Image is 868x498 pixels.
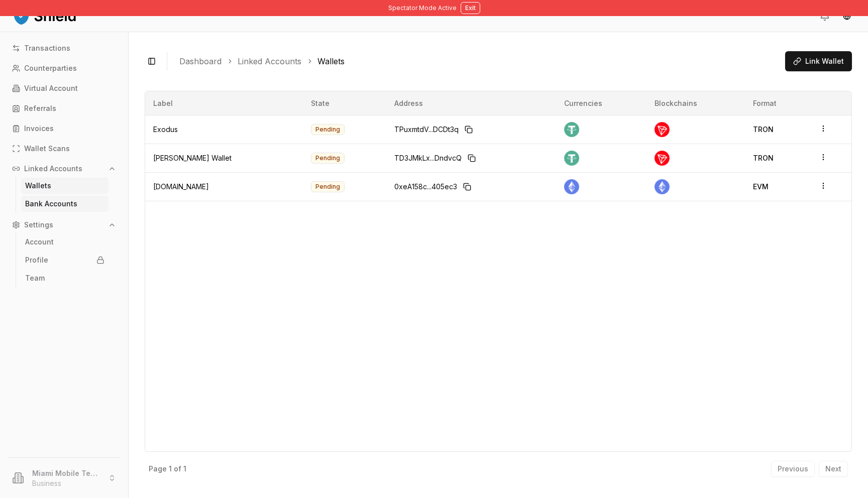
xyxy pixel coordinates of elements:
a: Wallet Scans [8,141,120,157]
p: 1 [183,465,186,472]
p: Profile [25,257,48,264]
th: Blockchains [646,91,745,115]
span: TRON [753,154,774,162]
p: of [174,465,181,472]
img: Tron [655,122,670,137]
p: Account [25,238,54,245]
a: Bank Accounts [21,196,108,212]
td: [PERSON_NAME] Wallet [145,144,303,173]
p: 1 [169,465,172,472]
td: [DOMAIN_NAME] [145,173,303,201]
nav: breadcrumb [179,55,777,67]
button: Linked Accounts [8,161,120,177]
p: Invoices [24,125,54,132]
button: Copy to clipboard [464,150,480,166]
button: Settings [8,217,120,233]
button: Copy to clipboard [461,121,477,138]
span: TRON [753,125,774,134]
a: Team [21,270,108,286]
p: Transactions [24,45,70,52]
img: Ethereum [564,179,579,194]
span: EVM [753,182,769,191]
td: Exodus [145,115,303,144]
p: Counterparties [24,65,77,72]
p: Linked Accounts [24,165,82,172]
img: Tether [564,151,579,166]
p: Virtual Account [24,85,78,92]
a: Referrals [8,100,120,116]
img: Tron [655,151,670,166]
span: Spectator Mode Active [388,4,457,12]
th: Address [386,91,556,115]
span: 0xeA158c...405ec3 [394,182,457,192]
a: Profile [21,252,108,268]
th: Label [145,91,303,115]
p: Referrals [24,105,56,112]
a: Transactions [8,40,120,56]
a: Dashboard [179,55,222,67]
button: Link Wallet [785,51,852,71]
th: Format [745,91,811,115]
button: Exit [461,2,480,14]
a: Wallets [21,178,108,194]
img: Ethereum [655,179,670,194]
span: Link Wallet [805,56,844,66]
p: Wallets [25,182,51,189]
p: Wallet Scans [24,145,70,152]
span: TPuxmtdV...DCDt3q [394,125,459,135]
span: TD3JMkLx...DndvcQ [394,153,462,163]
a: Account [21,234,108,250]
th: State [303,91,386,115]
button: Copy to clipboard [459,179,475,195]
a: Linked Accounts [238,55,301,67]
a: Invoices [8,120,120,137]
p: Page [149,465,167,472]
a: Virtual Account [8,80,120,96]
p: Settings [24,221,53,228]
th: Currencies [556,91,647,115]
a: Wallets [317,55,345,67]
img: Tether [564,122,579,137]
p: Team [25,275,45,282]
p: Bank Accounts [25,200,77,207]
a: Counterparties [8,60,120,76]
